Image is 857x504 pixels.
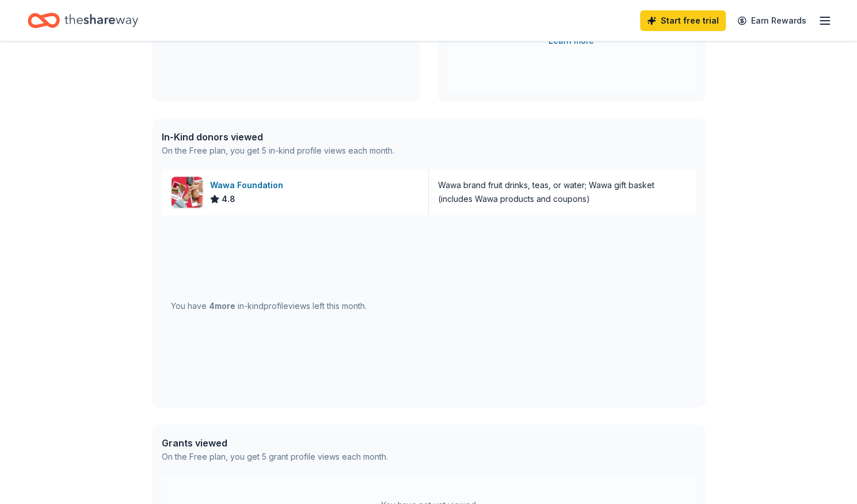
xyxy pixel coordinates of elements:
[172,177,203,208] img: Image for Wawa Foundation
[162,450,388,464] div: On the Free plan, you get 5 grant profile views each month.
[162,130,394,144] div: In-Kind donors viewed
[210,178,288,192] div: Wawa Foundation
[222,192,235,206] span: 4.8
[171,299,367,313] div: You have in-kind profile views left this month.
[162,436,388,450] div: Grants viewed
[209,301,235,311] span: 4 more
[28,7,138,34] a: Home
[730,10,813,31] a: Earn Rewards
[640,10,726,31] a: Start free trial
[438,178,687,206] div: Wawa brand fruit drinks, teas, or water; Wawa gift basket (includes Wawa products and coupons)
[162,144,394,158] div: On the Free plan, you get 5 in-kind profile views each month.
